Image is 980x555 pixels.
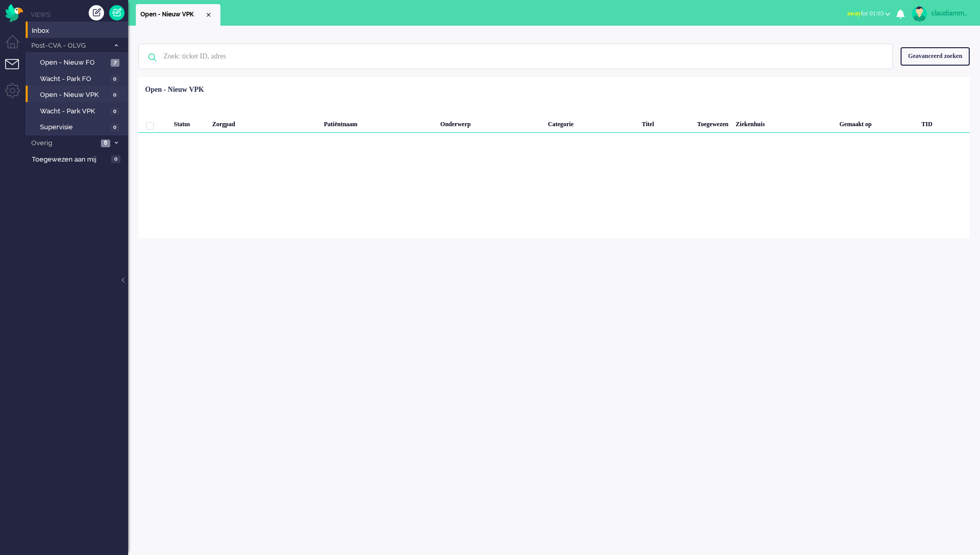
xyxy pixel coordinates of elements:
div: Creëer ticket [89,5,104,21]
li: Tickets menu [5,59,28,82]
div: Ziekenhuis [732,112,835,133]
a: Toegewezen aan mij 0 [30,153,128,165]
span: Open - Nieuw VPK [140,10,205,19]
a: Open - Nieuw FO 7 [30,56,127,68]
span: 0 [110,75,119,83]
div: Gemaakt op [836,112,918,133]
div: Zorgpad [209,112,295,133]
img: avatar [912,6,927,22]
div: claudiammsc [931,8,970,18]
span: Overig [30,138,98,148]
a: claudiammsc [910,6,970,22]
span: 6 [101,140,110,147]
input: Zoek: ticket ID, adres [156,44,879,69]
button: awayfor 01:03 [841,6,896,21]
a: Supervisie 0 [30,121,127,132]
a: Open - Nieuw VPK 0 [30,89,127,100]
span: Inbox [32,26,128,36]
span: Wacht - Park VPK [40,107,108,116]
span: 7 [111,59,119,67]
div: Categorie [544,112,638,133]
a: Inbox [30,25,128,36]
div: Close tab [205,11,213,19]
li: awayfor 01:03 [841,3,896,26]
span: Wacht - Park FO [40,74,108,84]
span: 0 [110,124,119,131]
a: Wacht - Park VPK 0 [30,105,127,116]
span: Toegewezen aan mij [32,155,108,165]
div: Titel [638,112,693,133]
span: Open - Nieuw VPK [40,90,108,100]
div: Toegewezen [693,112,732,133]
img: flow_omnibird.svg [5,4,23,22]
span: for 01:03 [847,10,884,17]
span: Post-CVA - OLVG [30,41,109,51]
img: ic-search-icon.svg [139,44,166,71]
span: Supervisie [40,123,108,132]
li: Admin menu [5,83,28,106]
div: Patiëntnaam [320,112,437,133]
span: away [847,10,861,17]
li: View [136,4,220,26]
span: Open - Nieuw FO [40,58,108,68]
a: Omnidesk [5,7,23,14]
a: Wacht - Park FO 0 [30,73,127,84]
div: Onderwerp [437,112,544,133]
div: Status [170,112,209,133]
div: TID [918,112,970,133]
span: 0 [110,91,119,99]
li: Dashboard menu [5,35,28,58]
div: Geavanceerd zoeken [901,47,970,65]
span: 0 [110,108,119,115]
div: Open - Nieuw VPK [145,85,204,95]
span: 0 [111,155,120,163]
a: Quick Ticket [109,5,125,21]
li: Views [31,10,128,19]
